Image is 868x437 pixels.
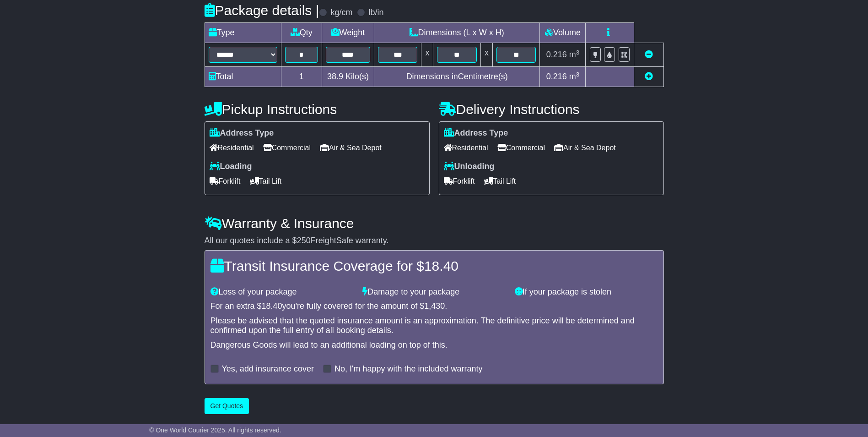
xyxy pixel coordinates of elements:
span: Commercial [263,141,311,155]
h4: Package details | [205,3,319,18]
td: Kilo(s) [322,67,374,87]
td: Weight [322,23,374,43]
h4: Transit Insurance Coverage for $ [210,258,658,273]
td: Total [205,67,281,87]
span: Tail Lift [484,174,516,188]
a: Add new item [645,72,653,81]
label: Address Type [210,128,274,138]
label: kg/cm [330,8,352,18]
div: Dangerous Goods will lead to an additional loading on top of this. [210,340,658,350]
div: If your package is stolen [510,287,663,297]
div: All our quotes include a $ FreightSafe warranty. [205,236,664,246]
span: 18.40 [424,258,458,273]
td: Qty [281,23,322,43]
span: © One World Courier 2025. All rights reserved. [149,426,281,434]
td: Dimensions (L x W x H) [374,23,540,43]
td: x [480,43,492,67]
div: Damage to your package [358,287,510,297]
h4: Delivery Instructions [439,102,664,117]
span: 0.216 [546,72,567,81]
div: For an extra $ you're fully covered for the amount of $ . [210,301,658,311]
span: m [569,50,580,59]
a: Remove this item [645,50,653,59]
div: Please be advised that the quoted insurance amount is an approximation. The definitive price will... [210,316,658,336]
span: 1,430 [424,301,445,311]
span: Forklift [210,174,241,188]
sup: 3 [576,49,580,56]
sup: 3 [576,71,580,78]
span: Air & Sea Depot [554,141,616,155]
label: Address Type [444,128,508,138]
td: Type [205,23,281,43]
td: 1 [281,67,322,87]
div: Loss of your package [206,287,358,297]
label: lb/in [368,8,383,18]
span: Residential [210,141,254,155]
label: Yes, add insurance cover [222,364,314,374]
span: Air & Sea Depot [320,141,382,155]
td: Volume [540,23,586,43]
h4: Warranty & Insurance [205,216,664,231]
span: Residential [444,141,488,155]
label: Unloading [444,162,495,172]
span: Commercial [497,141,545,155]
td: x [421,43,433,67]
span: 0.216 [546,50,567,59]
span: 250 [297,236,311,245]
label: Loading [210,162,252,172]
span: Forklift [444,174,475,188]
h4: Pickup Instructions [205,102,430,117]
label: No, I'm happy with the included warranty [334,364,483,374]
td: Dimensions in Centimetre(s) [374,67,540,87]
span: 18.40 [262,301,282,311]
span: Tail Lift [250,174,282,188]
button: Get Quotes [205,398,249,414]
span: m [569,72,580,81]
span: 38.9 [327,72,343,81]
